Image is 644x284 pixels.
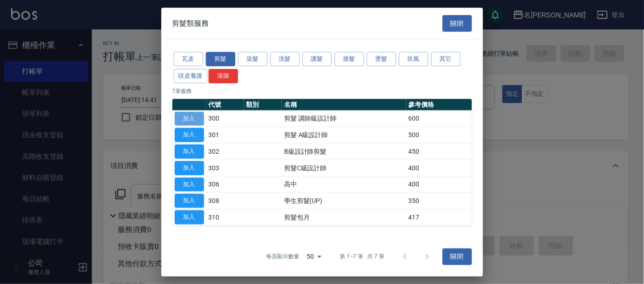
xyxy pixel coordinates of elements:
td: 500 [406,127,472,144]
th: 類別 [244,99,282,110]
span: 剪髮類服務 [172,19,209,28]
td: 302 [206,143,244,160]
td: 學生剪髮(UP) [282,193,406,209]
td: 310 [206,209,244,226]
th: 名稱 [282,99,406,110]
td: 303 [206,160,244,176]
button: 加入 [175,145,204,159]
td: 剪髮 A級設計師 [282,127,406,144]
button: 關閉 [443,248,472,265]
button: 剪髮 [206,52,235,66]
td: 417 [406,209,472,226]
td: 301 [206,127,244,144]
td: 400 [406,176,472,193]
p: 每頁顯示數量 [266,253,299,261]
button: 加入 [175,210,204,225]
th: 代號 [206,99,244,110]
button: 接髮 [335,52,364,66]
button: 關閉 [443,15,472,32]
p: 第 1–7 筆 共 7 筆 [340,253,384,261]
button: 加入 [175,111,204,126]
button: 護髮 [302,52,332,66]
td: 400 [406,160,472,176]
button: 加入 [175,128,204,142]
button: 加入 [175,177,204,191]
th: 參考價格 [406,99,472,110]
td: B級設計師剪髮 [282,143,406,160]
button: 吹風 [399,52,428,66]
td: 450 [406,143,472,160]
button: 清除 [209,69,238,83]
button: 染髮 [238,52,268,66]
td: 剪髮 講師級設計師 [282,110,406,127]
button: 瓦皮 [174,52,203,66]
td: 高中 [282,176,406,193]
button: 加入 [175,161,204,175]
td: 600 [406,110,472,127]
button: 洗髮 [270,52,300,66]
button: 其它 [431,52,461,66]
button: 燙髮 [367,52,396,66]
div: 50 [303,244,325,269]
td: 剪髮C級設計師 [282,160,406,176]
p: 7 筆服務 [172,87,472,95]
td: 300 [206,110,244,127]
button: 加入 [175,194,204,208]
button: 頭皮養護 [174,69,208,83]
td: 308 [206,193,244,209]
td: 350 [406,193,472,209]
td: 306 [206,176,244,193]
td: 剪髮包月 [282,209,406,226]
